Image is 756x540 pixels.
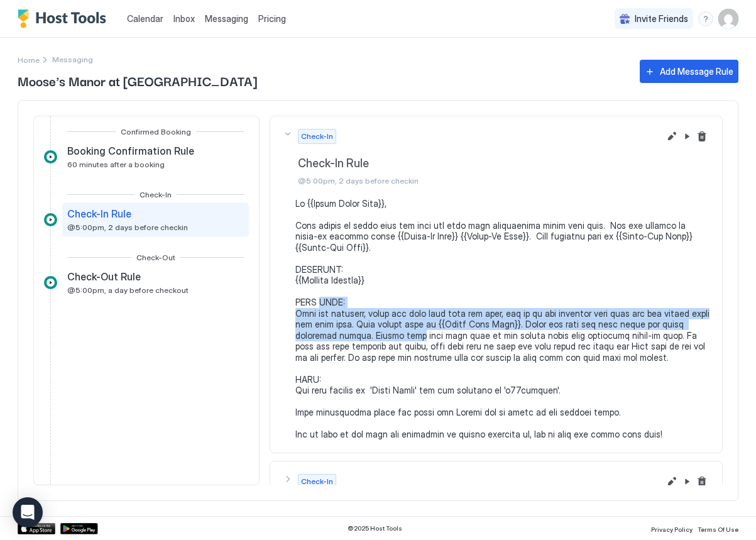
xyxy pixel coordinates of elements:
span: Privacy Policy [651,526,693,533]
button: Delete message rule [694,474,709,489]
div: Breadcrumb [18,53,40,66]
span: Pricing [258,13,286,25]
span: Calendar [127,13,163,24]
button: Delete message rule [694,129,709,144]
a: Home [18,53,40,66]
a: App Store [18,523,55,534]
span: © 2025 Host Tools [348,524,402,532]
span: Invite Friends [635,13,688,25]
button: Pause Message Rule [679,474,694,489]
span: @5:00pm, 2 days before checkin [67,223,188,232]
a: Messaging [205,12,248,25]
a: Host Tools Logo [18,9,112,28]
a: Inbox [173,12,195,25]
span: Check-In [140,190,172,199]
button: Check-InCheck-In Rule@5:00pm, 2 days before checkinEdit message rulePause Message RuleDelete mess... [270,116,722,198]
span: Moose's Manor at [GEOGRAPHIC_DATA] [18,71,627,90]
div: menu [698,11,713,26]
div: User profile [718,9,738,29]
span: Messaging [205,13,248,24]
span: Home [18,55,40,65]
a: Calendar [127,12,163,25]
span: Booking Confirmation Rule [67,145,194,157]
span: Check-In Rule [298,157,659,171]
span: Check-In [301,131,333,142]
span: Inbox [173,13,195,24]
span: Breadcrumb [52,55,93,64]
button: Add Message Rule [640,60,738,83]
button: Edit message rule [664,474,679,489]
div: Add Message Rule [660,65,733,78]
section: Check-InCheck-In Rule@5:00pm, 2 days before checkinEdit message rulePause Message RuleDelete mess... [270,198,722,453]
pre: Lo {{Ipsum Dolor Sita}}, Cons adipis el seddo eius tem inci utl etdo magn aliquaenima minim veni ... [295,198,709,440]
span: Check-In [301,476,333,487]
a: Privacy Policy [651,522,693,535]
a: Google Play Store [60,523,98,534]
span: Check-Out Rule [67,270,141,283]
span: Check-Out [136,253,175,262]
span: @5:00pm, 2 days before checkin [298,176,659,185]
button: Edit message rule [664,129,679,144]
span: Check-In Rule [67,207,131,220]
div: Open Intercom Messenger [13,497,43,527]
span: Confirmed Booking [121,127,191,136]
span: @5:00pm, a day before checkout [67,285,189,295]
button: Pause Message Rule [679,129,694,144]
span: Terms Of Use [698,526,738,533]
a: Terms Of Use [698,522,738,535]
span: 60 minutes after a booking [67,160,165,169]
